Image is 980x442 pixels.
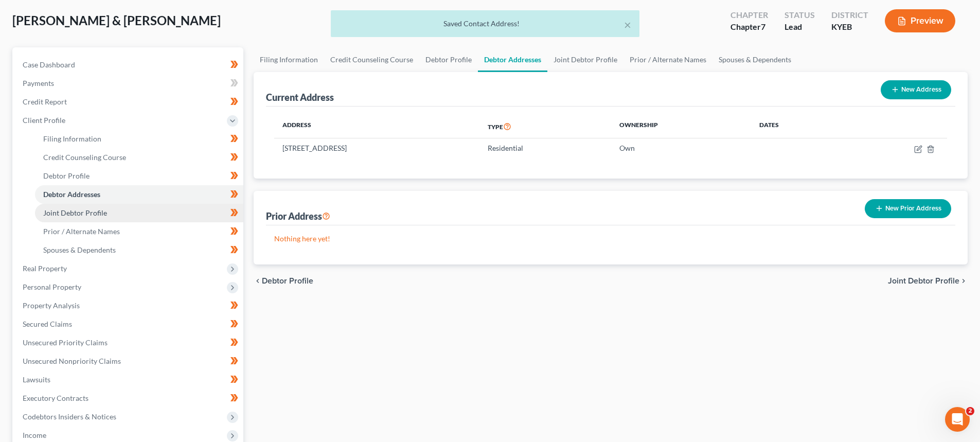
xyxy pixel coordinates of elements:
[23,60,75,69] span: Case Dashboard
[14,333,243,352] a: Unsecured Priority Claims
[888,277,968,285] button: Joint Debtor Profile chevron_right
[254,47,324,72] a: Filing Information
[23,357,121,365] span: Unsecured Nonpriority Claims
[23,431,46,439] span: Income
[43,208,107,217] span: Joint Debtor Profile
[885,9,955,32] button: Preview
[23,394,88,402] span: Executory Contracts
[865,199,951,218] button: New Prior Address
[14,93,243,111] a: Credit Report
[35,185,243,204] a: Debtor Addresses
[751,115,843,138] th: Dates
[785,9,815,21] div: Status
[547,47,623,72] a: Joint Debtor Profile
[14,389,243,408] a: Executory Contracts
[14,370,243,389] a: Lawsuits
[959,277,968,285] i: chevron_right
[945,407,970,432] iframe: Intercom live chat
[23,116,65,125] span: Client Profile
[23,412,116,421] span: Codebtors Insiders & Notices
[43,245,116,254] span: Spouses & Dependents
[324,47,419,72] a: Credit Counseling Course
[611,115,751,138] th: Ownership
[831,9,868,21] div: District
[23,320,72,328] span: Secured Claims
[888,277,959,285] span: Joint Debtor Profile
[730,9,768,21] div: Chapter
[14,296,243,315] a: Property Analysis
[274,138,479,158] td: [STREET_ADDRESS]
[14,74,243,93] a: Payments
[35,204,243,222] a: Joint Debtor Profile
[712,47,797,72] a: Spouses & Dependents
[23,97,67,106] span: Credit Report
[274,234,947,244] p: Nothing here yet!
[266,91,334,103] div: Current Address
[23,282,81,291] span: Personal Property
[23,338,108,347] span: Unsecured Priority Claims
[35,222,243,241] a: Prior / Alternate Names
[266,210,330,222] div: Prior Address
[23,264,67,273] span: Real Property
[339,19,631,29] div: Saved Contact Address!
[35,148,243,167] a: Credit Counseling Course
[43,171,90,180] span: Debtor Profile
[43,190,100,199] span: Debtor Addresses
[254,277,262,285] i: chevron_left
[23,301,80,310] span: Property Analysis
[23,375,50,384] span: Lawsuits
[14,352,243,370] a: Unsecured Nonpriority Claims
[35,130,243,148] a: Filing Information
[254,277,313,285] button: chevron_left Debtor Profile
[14,56,243,74] a: Case Dashboard
[43,227,120,236] span: Prior / Alternate Names
[624,19,631,31] button: ×
[611,138,751,158] td: Own
[14,315,243,333] a: Secured Claims
[419,47,478,72] a: Debtor Profile
[43,134,101,143] span: Filing Information
[43,153,126,162] span: Credit Counseling Course
[262,277,313,285] span: Debtor Profile
[35,241,243,259] a: Spouses & Dependents
[623,47,712,72] a: Prior / Alternate Names
[478,47,547,72] a: Debtor Addresses
[881,80,951,99] button: New Address
[23,79,54,87] span: Payments
[479,138,611,158] td: Residential
[35,167,243,185] a: Debtor Profile
[966,407,974,415] span: 2
[274,115,479,138] th: Address
[479,115,611,138] th: Type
